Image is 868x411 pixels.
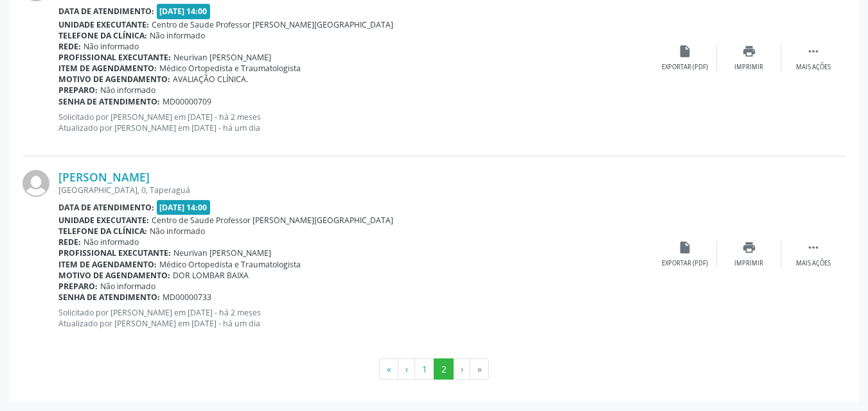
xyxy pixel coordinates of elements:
[173,270,249,281] span: DOR LOMBAR BAIXA
[173,247,271,258] span: Neurivan [PERSON_NAME]
[806,240,820,255] i: 
[58,202,154,213] b: Data de atendimento:
[58,237,81,247] b: Rede:
[414,358,434,380] button: Go to page 1
[379,358,398,380] button: Go to first page
[58,96,160,107] b: Senha de atendimento:
[58,52,171,63] b: Profissional executante:
[157,200,211,215] span: [DATE] 14:00
[58,215,149,226] b: Unidade executante:
[58,292,160,303] b: Senha de atendimento:
[58,85,98,96] b: Preparo:
[173,74,248,85] span: AVALIAÇÃO CLÍNICA.
[678,44,692,58] i: insert_drive_file
[58,307,653,329] p: Solicitado por [PERSON_NAME] em [DATE] - há 2 meses Atualizado por [PERSON_NAME] em [DATE] - há u...
[58,259,157,270] b: Item de agendamento:
[742,44,756,58] i: print
[742,240,756,255] i: print
[150,226,205,237] span: Não informado
[662,259,708,268] div: Exportar (PDF)
[58,19,149,30] b: Unidade executante:
[173,52,271,63] span: Neurivan [PERSON_NAME]
[58,41,81,52] b: Rede:
[152,215,393,226] span: Centro de Saude Professor [PERSON_NAME][GEOGRAPHIC_DATA]
[58,63,157,74] b: Item de agendamento:
[84,237,139,247] span: Não informado
[159,259,301,270] span: Médico Ortopedista e Traumatologista
[84,41,139,52] span: Não informado
[58,226,147,237] b: Telefone da clínica:
[58,6,154,17] b: Data de atendimento:
[58,185,653,196] div: [GEOGRAPHIC_DATA], 0, Taperaguá
[58,74,170,85] b: Motivo de agendamento:
[22,358,846,380] ul: Pagination
[58,247,171,258] b: Profissional executante:
[150,30,205,41] span: Não informado
[58,270,170,281] b: Motivo de agendamento:
[734,259,763,268] div: Imprimir
[159,63,301,74] span: Médico Ortopedista e Traumatologista
[100,85,155,96] span: Não informado
[796,259,831,268] div: Mais ações
[163,96,211,107] span: MD00000709
[434,358,454,380] button: Go to page 2
[163,292,211,303] span: MD00000733
[662,63,708,72] div: Exportar (PDF)
[157,4,211,19] span: [DATE] 14:00
[398,358,415,380] button: Go to previous page
[152,19,393,30] span: Centro de Saude Professor [PERSON_NAME][GEOGRAPHIC_DATA]
[58,30,147,41] b: Telefone da clínica:
[58,170,150,184] a: [PERSON_NAME]
[806,44,820,58] i: 
[22,170,49,197] img: img
[734,63,763,72] div: Imprimir
[678,240,692,255] i: insert_drive_file
[100,281,155,292] span: Não informado
[58,281,98,292] b: Preparo:
[58,112,653,133] p: Solicitado por [PERSON_NAME] em [DATE] - há 2 meses Atualizado por [PERSON_NAME] em [DATE] - há u...
[796,63,831,72] div: Mais ações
